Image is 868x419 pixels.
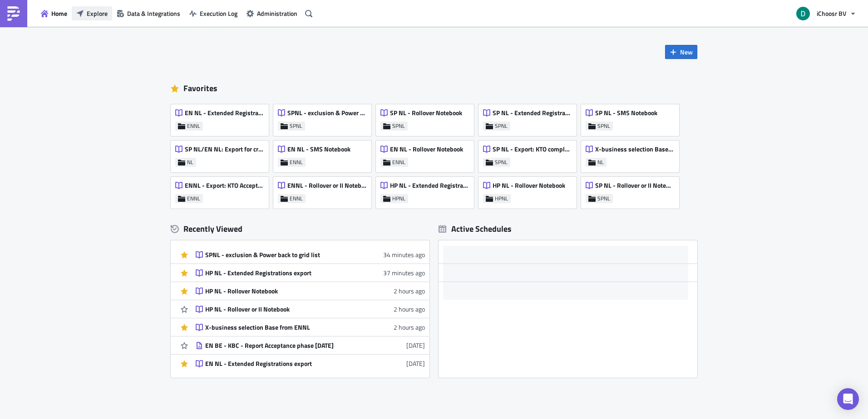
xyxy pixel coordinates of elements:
a: EN BE - KBC - Report Acceptance phase [DATE][DATE] [196,336,425,354]
a: SP NL - Rollover NotebookSPNL [376,100,478,136]
time: 2025-08-11T12:02:27Z [394,322,425,332]
span: New [680,47,693,57]
div: Recently Viewed [171,222,429,236]
a: EN NL - Rollover NotebookENNL [376,136,478,172]
span: ENNL - Export: KTO Accepted #4000 for VEH [185,181,264,190]
span: Data & Integrations [127,9,180,18]
div: Open Intercom Messenger [837,388,859,410]
a: ENNL - Rollover or II NotebookENNL [273,172,376,209]
time: 2025-08-07T15:12:00Z [406,341,425,350]
a: SP NL - SMS NotebookSPNL [581,100,684,136]
span: SP NL - Extended Registrations export [493,109,572,117]
span: Explore [87,9,108,18]
span: SPNL [290,122,302,130]
a: SP NL/EN NL: Export for cross check with CRM VEHNL [171,136,273,172]
div: HP NL - Extended Registrations export [205,269,364,277]
div: Favorites [171,82,697,95]
span: ENNL - Rollover or II Notebook [287,181,366,190]
a: ENNL - Export: KTO Accepted #4000 for VEHENNL [171,172,273,209]
span: ENNL [187,122,200,130]
button: Explore [72,6,112,20]
a: HP NL - Rollover Notebook2 hours ago [196,282,425,300]
button: New [665,45,697,59]
span: NL [187,159,193,166]
span: Execution Log [200,9,237,18]
a: SPNL - exclusion & Power back to grid listSPNL [273,100,376,136]
div: EN NL - Extended Registrations export [205,360,364,368]
span: ENNL [290,195,303,202]
a: SP NL - Rollover or II NotebookSPNL [581,172,684,209]
span: ENNL [392,159,405,166]
span: SPNL [597,122,610,130]
span: NL [597,159,604,166]
div: Active Schedules [439,224,512,234]
span: X-business selection Base from ENNL [595,145,674,153]
button: Data & Integrations [112,6,185,20]
span: HPNL [495,195,508,202]
span: EN NL - SMS Notebook [287,145,350,153]
span: SP NL/EN NL: Export for cross check with CRM VEH [185,145,264,153]
span: SPNL [495,159,508,166]
span: Administration [257,9,297,18]
span: iChoosr BV [817,9,846,18]
a: EN NL - SMS NotebookENNL [273,136,376,172]
a: SP NL - Export: KTO completed/declined #4000 for VEHSPNL [478,136,581,172]
span: HPNL [392,195,405,202]
span: SP NL - Rollover or II Notebook [595,181,674,190]
a: SPNL - exclusion & Power back to grid list34 minutes ago [196,246,425,263]
span: EN NL - Rollover Notebook [390,145,463,153]
button: Execution Log [185,6,242,20]
div: X-business selection Base from ENNL [205,323,364,331]
span: ENNL [290,159,303,166]
span: HP NL - Extended Registrations export [390,181,469,190]
span: SPNL [495,122,508,130]
span: EN NL - Extended Registrations export [185,109,264,117]
div: EN BE - KBC - Report Acceptance phase [DATE] [205,341,364,350]
span: SPNL - exclusion & Power back to grid list [287,109,366,117]
a: X-business selection Base from ENNLNL [581,136,684,172]
a: X-business selection Base from ENNL2 hours ago [196,318,425,336]
time: 2025-08-11T12:16:50Z [394,286,425,296]
button: Home [36,6,72,20]
button: iChoosr BV [791,4,861,24]
div: HP NL - Rollover or II Notebook [205,305,364,313]
time: 2025-08-11T12:10:36Z [394,304,425,314]
span: SP NL - Export: KTO completed/declined #4000 for VEH [493,145,572,153]
time: 2025-08-11T13:38:58Z [383,250,425,259]
a: SP NL - Extended Registrations exportSPNL [478,100,581,136]
span: Home [51,9,67,18]
span: SPNL [392,122,405,130]
img: PushMetrics [6,6,21,21]
span: SP NL - Rollover Notebook [390,109,462,117]
img: Avatar [795,6,811,21]
span: SPNL [597,195,610,202]
span: SP NL - SMS Notebook [595,109,657,117]
a: EN NL - Extended Registrations export[DATE] [196,355,425,372]
a: HP NL - Rollover or II Notebook2 hours ago [196,300,425,318]
div: SPNL - exclusion & Power back to grid list [205,251,364,259]
a: HP NL - Extended Registrations export37 minutes ago [196,264,425,282]
a: HP NL - Extended Registrations exportHPNL [376,172,478,209]
time: 2025-08-07T14:19:12Z [406,359,425,368]
a: HP NL - Rollover NotebookHPNL [478,172,581,209]
button: Administration [242,6,302,20]
span: ENNL [187,195,200,202]
div: HP NL - Rollover Notebook [205,287,364,295]
time: 2025-08-11T13:36:31Z [383,268,425,278]
span: HP NL - Rollover Notebook [493,181,565,190]
a: EN NL - Extended Registrations exportENNL [171,100,273,136]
